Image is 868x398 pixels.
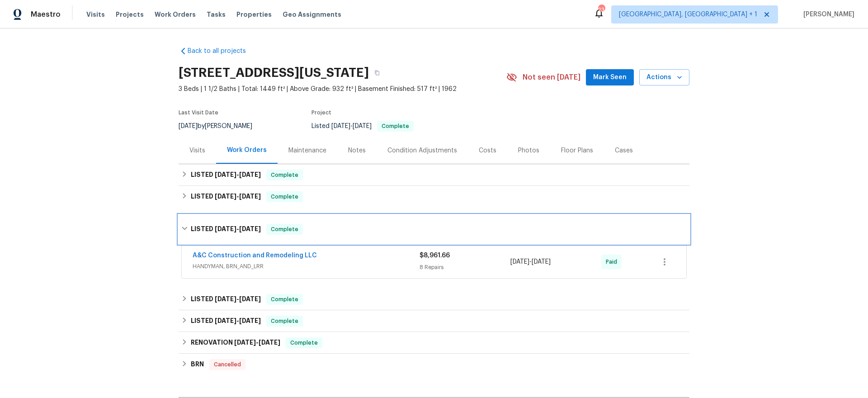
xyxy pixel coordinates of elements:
[259,339,280,346] span: [DATE]
[593,72,627,83] span: Mark Seen
[619,10,757,19] span: [GEOGRAPHIC_DATA], [GEOGRAPHIC_DATA] + 1
[215,226,261,232] span: -
[191,359,204,370] h6: BRN
[215,171,261,178] span: -
[353,123,372,129] span: [DATE]
[267,317,302,326] span: Complete
[267,225,302,234] span: Complete
[561,146,593,155] div: Floor Plans
[239,296,261,302] span: [DATE]
[800,10,854,19] span: [PERSON_NAME]
[523,73,580,82] span: Not seen [DATE]
[227,146,267,155] div: Work Orders
[215,296,236,302] span: [DATE]
[331,123,350,129] span: [DATE]
[420,252,450,259] span: $8,961.66
[287,338,321,347] span: Complete
[193,262,420,271] span: HANDYMAN, BRN_AND_LRR
[267,295,302,304] span: Complete
[234,339,280,346] span: -
[191,316,261,327] h6: LISTED
[348,146,366,155] div: Notes
[116,10,144,19] span: Projects
[369,65,385,81] button: Copy Address
[155,10,196,19] span: Work Orders
[267,171,302,180] span: Complete
[586,69,634,86] button: Mark Seen
[189,146,205,155] div: Visits
[215,317,261,324] span: -
[179,186,689,208] div: LISTED [DATE]-[DATE]Complete
[179,85,506,94] span: 3 Beds | 1 1/2 Baths | Total: 1449 ft² | Above Grade: 932 ft² | Basement Finished: 517 ft² | 1962
[179,215,689,244] div: LISTED [DATE]-[DATE]Complete
[215,226,236,232] span: [DATE]
[510,257,551,266] span: -
[191,337,280,348] h6: RENOVATION
[179,289,689,310] div: LISTED [DATE]-[DATE]Complete
[283,10,341,19] span: Geo Assignments
[288,146,326,155] div: Maintenance
[191,224,261,235] h6: LISTED
[193,252,317,259] a: A&C Construction and Remodeling LLC
[239,317,261,324] span: [DATE]
[378,123,413,129] span: Complete
[179,164,689,186] div: LISTED [DATE]-[DATE]Complete
[86,10,105,19] span: Visits
[510,259,529,265] span: [DATE]
[598,5,604,14] div: 23
[311,123,414,129] span: Listed
[532,259,551,265] span: [DATE]
[215,193,236,199] span: [DATE]
[179,310,689,332] div: LISTED [DATE]-[DATE]Complete
[191,191,261,202] h6: LISTED
[215,296,261,302] span: -
[239,226,261,232] span: [DATE]
[646,72,682,83] span: Actions
[234,339,256,346] span: [DATE]
[236,10,272,19] span: Properties
[606,257,621,266] span: Paid
[191,170,261,180] h6: LISTED
[215,171,236,178] span: [DATE]
[179,47,265,56] a: Back to all projects
[311,110,331,115] span: Project
[31,10,61,19] span: Maestro
[215,193,261,199] span: -
[191,294,261,305] h6: LISTED
[479,146,496,155] div: Costs
[420,263,510,272] div: 8 Repairs
[215,317,236,324] span: [DATE]
[387,146,457,155] div: Condition Adjustments
[331,123,372,129] span: -
[267,192,302,201] span: Complete
[615,146,633,155] div: Cases
[518,146,539,155] div: Photos
[179,68,369,77] h2: [STREET_ADDRESS][US_STATE]
[179,332,689,354] div: RENOVATION [DATE]-[DATE]Complete
[179,110,218,115] span: Last Visit Date
[639,69,689,86] button: Actions
[179,354,689,375] div: BRN Cancelled
[210,360,245,369] span: Cancelled
[239,193,261,199] span: [DATE]
[179,123,198,129] span: [DATE]
[207,11,226,18] span: Tasks
[179,121,263,132] div: by [PERSON_NAME]
[239,171,261,178] span: [DATE]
